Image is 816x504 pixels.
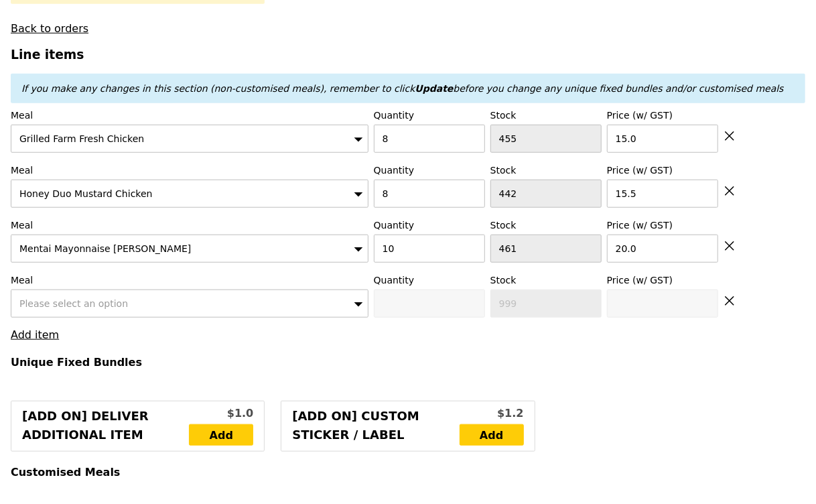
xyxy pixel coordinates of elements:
[415,83,453,94] b: Update
[374,273,485,287] label: Quantity
[607,218,718,232] label: Price (w/ GST)
[460,424,524,446] a: Add
[11,48,805,62] h3: Line items
[607,109,718,122] label: Price (w/ GST)
[11,22,88,35] a: Back to orders
[374,109,485,122] label: Quantity
[189,424,253,446] a: Add
[11,273,368,287] label: Meal
[19,243,191,254] span: Mentai Mayonnaise [PERSON_NAME]
[374,164,485,177] label: Quantity
[374,218,485,232] label: Quantity
[11,466,805,479] h4: Customised Meals
[460,405,524,422] div: $1.2
[22,407,189,446] div: [Add on] Deliver Additional Item
[19,298,128,309] span: Please select an option
[21,83,784,94] em: If you make any changes in this section (non-customised meals), remember to click before you chan...
[490,164,602,177] label: Stock
[490,218,602,232] label: Stock
[19,133,144,144] span: Grilled Farm Fresh Chicken
[189,405,253,422] div: $1.0
[11,356,805,369] h4: Unique Fixed Bundles
[490,109,602,122] label: Stock
[607,164,718,177] label: Price (w/ GST)
[11,164,368,177] label: Meal
[607,273,718,287] label: Price (w/ GST)
[19,188,152,199] span: Honey Duo Mustard Chicken
[11,109,368,122] label: Meal
[292,407,459,446] div: [Add on] Custom Sticker / Label
[490,273,602,287] label: Stock
[11,218,368,232] label: Meal
[11,328,59,341] a: Add item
